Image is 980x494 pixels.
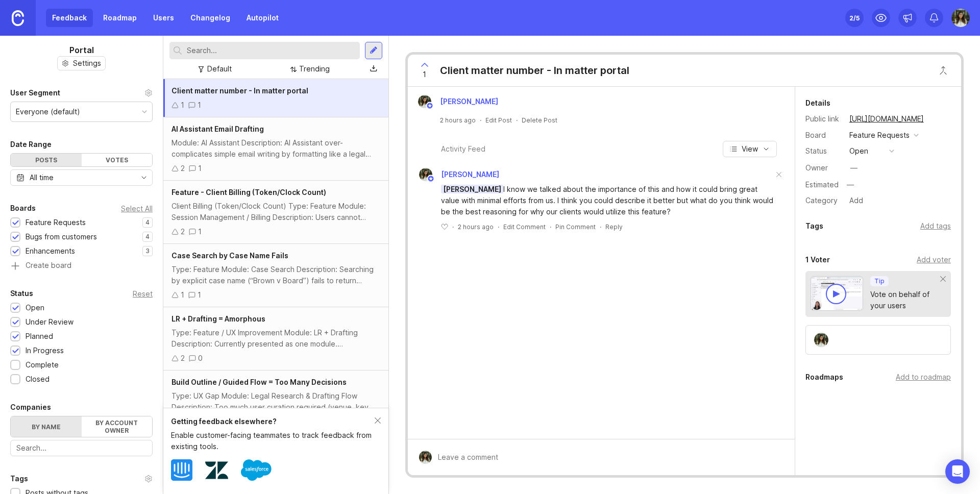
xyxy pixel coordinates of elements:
[57,56,106,70] button: Settings
[171,86,308,95] span: Client matter number - In matter portal
[917,254,951,265] div: Add voter
[805,220,823,232] div: Tags
[951,9,970,27] button: Sarina Zohdi
[133,291,153,297] div: Reset
[427,175,434,183] img: member badge
[26,217,86,228] div: Feature Requests
[10,138,52,151] div: Date Range
[419,451,432,464] img: Sarina Zohdi
[452,223,454,231] div: ·
[145,247,150,255] p: 3
[805,195,841,206] div: Category
[742,144,758,154] span: View
[207,63,232,75] div: Default
[198,353,203,364] div: 0
[299,63,330,75] div: Trending
[458,223,494,231] span: 2 hours ago
[423,69,426,80] span: 1
[26,374,50,385] div: Closed
[870,289,941,311] div: Vote on behalf of your users
[814,333,828,347] img: Sarina Zohdi
[26,345,64,356] div: In Progress
[441,170,499,179] span: [PERSON_NAME]
[11,416,82,437] label: By name
[163,244,388,307] a: Case Search by Case Name FailsType: Feature Module: Case Search Description: Searching by explici...
[441,185,503,193] span: [PERSON_NAME]
[418,95,431,108] img: Sarina Zohdi
[440,63,629,78] div: Client matter number - In matter portal
[26,302,44,313] div: Open
[896,372,951,383] div: Add to roadmap
[184,9,236,27] a: Changelog
[600,223,601,231] div: ·
[163,181,388,244] a: Feature - Client Billing (Token/Clock Count)Client Billing (Token/Clock Count) Type: Feature Modu...
[145,218,150,227] p: 4
[121,206,153,211] div: Select All
[846,112,927,126] a: [URL][DOMAIN_NAME]
[805,254,830,266] div: 1 Voter
[10,287,33,300] div: Status
[181,353,185,364] div: 2
[723,141,777,157] button: View
[605,223,623,231] div: Reply
[10,87,60,99] div: User Segment
[171,264,380,286] div: Type: Feature Module: Case Search Description: Searching by explicit case name (“Brown v Board”) ...
[171,125,264,133] span: AI Assistant Email Drafting
[805,97,830,109] div: Details
[10,262,153,271] a: Create board
[30,172,54,183] div: All time
[198,226,202,237] div: 1
[69,44,94,56] h1: Portal
[26,231,97,242] div: Bugs from customers
[171,201,380,223] div: Client Billing (Token/Clock Count) Type: Feature Module: Session Management / Billing Description...
[945,459,970,484] div: Open Intercom Messenger
[136,174,152,182] svg: toggle icon
[181,289,184,301] div: 1
[920,220,951,232] div: Add tags
[850,162,857,174] div: —
[419,168,432,181] img: Sarina Zohdi
[846,194,866,207] div: Add
[412,95,506,108] a: Sarina Zohdi[PERSON_NAME]
[171,137,380,160] div: Module: AI Assistant Description: AI Assistant over-complicates simple email writing by formattin...
[413,168,499,181] a: Sarina Zohdi[PERSON_NAME]
[805,145,841,157] div: Status
[426,102,433,110] img: member badge
[163,307,388,370] a: LR + Drafting = AmorphousType: Feature / UX Improvement Module: LR + Drafting Description: Curren...
[805,181,839,188] div: Estimated
[171,430,375,452] div: Enable customer-facing teammates to track feedback from existing tools.
[145,233,150,241] p: 4
[171,327,380,350] div: Type: Feature / UX Improvement Module: LR + Drafting Description: Currently presented as one modu...
[73,58,101,68] span: Settings
[498,223,499,231] div: ·
[805,162,841,174] div: Owner
[82,416,153,437] label: By account owner
[26,316,73,328] div: Under Review
[849,130,910,141] div: Feature Requests
[163,79,388,117] a: Client matter number - In matter portal11
[441,184,773,217] div: I know we talked about the importance of this and how it could bring great value with minimal eff...
[171,378,347,386] span: Build Outline / Guided Flow = Too Many Decisions
[171,251,288,260] span: Case Search by Case Name Fails
[26,245,75,257] div: Enhancements
[845,9,864,27] button: 2/5
[205,459,228,482] img: Zendesk logo
[441,143,485,155] div: Activity Feed
[12,10,24,26] img: Canny Home
[440,97,498,106] span: [PERSON_NAME]
[82,154,153,166] div: Votes
[198,100,201,111] div: 1
[181,226,185,237] div: 2
[11,154,82,166] div: Posts
[440,116,476,125] a: 2 hours ago
[10,202,36,214] div: Boards
[522,116,557,125] div: Delete Post
[485,116,512,125] div: Edit Post
[10,473,28,485] div: Tags
[841,194,866,207] a: Add
[480,116,481,125] div: ·
[163,117,388,181] a: AI Assistant Email DraftingModule: AI Assistant Description: AI Assistant over-complicates simple...
[805,130,841,141] div: Board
